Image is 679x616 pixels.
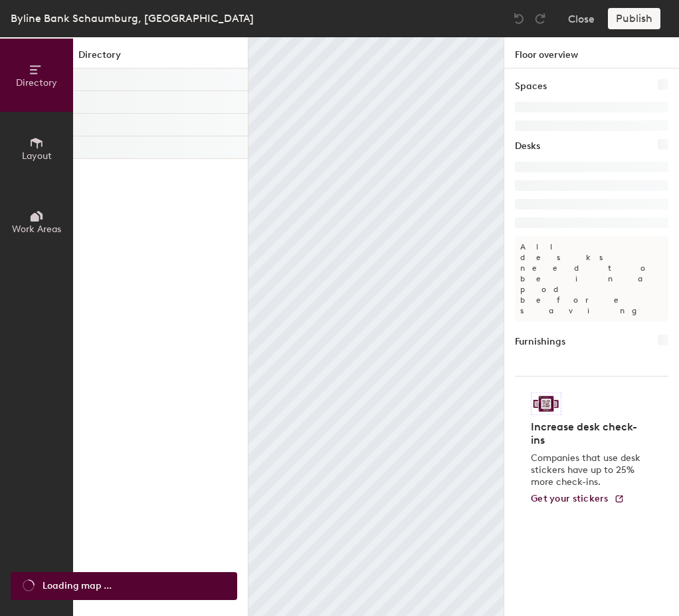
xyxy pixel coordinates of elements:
h1: Desks [515,139,540,154]
span: Get your stickers [531,493,609,504]
h4: Increase desk check-ins [531,420,644,447]
span: Loading map ... [43,579,112,593]
div: Byline Bank Schaumburg, [GEOGRAPHIC_DATA] [11,10,254,27]
a: Get your stickers [531,494,625,505]
img: Redo [533,12,547,25]
span: Directory [16,77,57,88]
h1: Floor overview [504,37,679,69]
span: Layout [22,150,52,162]
p: Companies that use desk stickers have up to 25% more check-ins. [531,452,644,488]
img: Sticker logo [531,392,561,415]
h1: Spaces [515,79,547,94]
h1: Directory [73,48,248,69]
span: Work Areas [12,224,61,235]
p: All desks need to be in a pod before saving [515,236,668,321]
button: Close [568,8,595,29]
img: Undo [512,12,526,25]
h1: Furnishings [515,335,565,349]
